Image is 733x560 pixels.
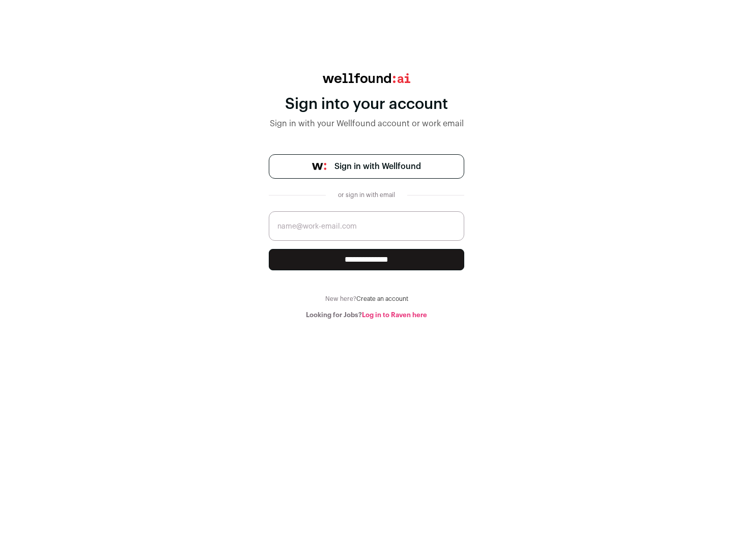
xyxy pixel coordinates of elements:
[269,118,464,130] div: Sign in with your Wellfound account or work email
[269,311,464,319] div: Looking for Jobs?
[269,154,464,179] a: Sign in with Wellfound
[269,211,464,241] input: name@work-email.com
[334,191,399,199] div: or sign in with email
[269,95,464,114] div: Sign into your account
[312,163,326,170] img: wellfound-symbol-flush-black-fb3c872781a75f747ccb3a119075da62bfe97bd399995f84a933054e44a575c4.png
[356,296,408,302] a: Create an account
[323,73,410,83] img: wellfound:ai
[362,312,427,318] a: Log in to Raven here
[269,295,464,303] div: New here?
[334,160,421,173] span: Sign in with Wellfound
